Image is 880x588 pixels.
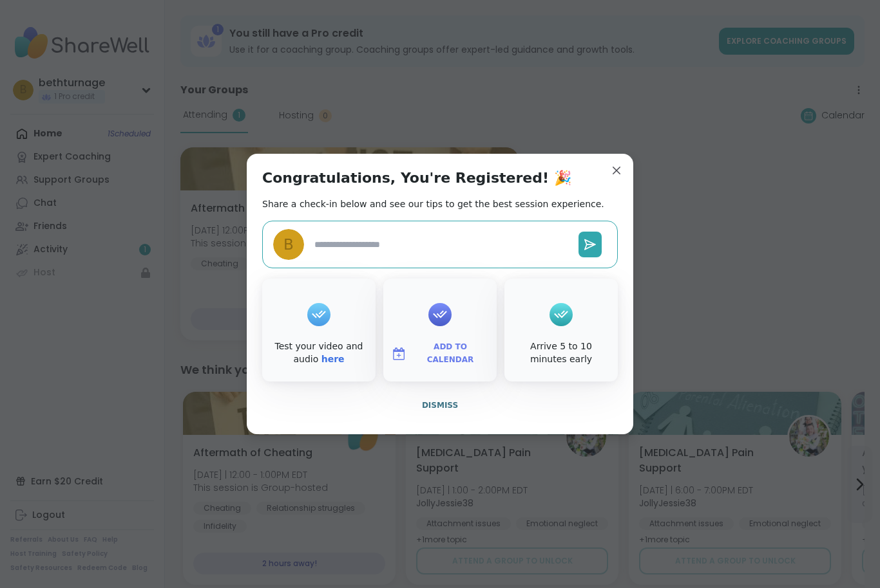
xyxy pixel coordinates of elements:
a: here [321,354,345,364]
img: ShareWell Logomark [391,346,407,362]
button: Add to Calendar [386,340,494,367]
div: Arrive 5 to 10 minutes early [507,340,615,365]
span: b [283,234,294,256]
h1: Congratulations, You're Registered! 🎉 [262,169,571,187]
button: Dismiss [262,392,618,419]
div: Test your video and audio [265,340,373,365]
span: Add to Calendar [412,341,489,366]
span: Dismiss [422,401,458,410]
h2: Share a check-in below and see our tips to get the best session experience. [262,198,604,210]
